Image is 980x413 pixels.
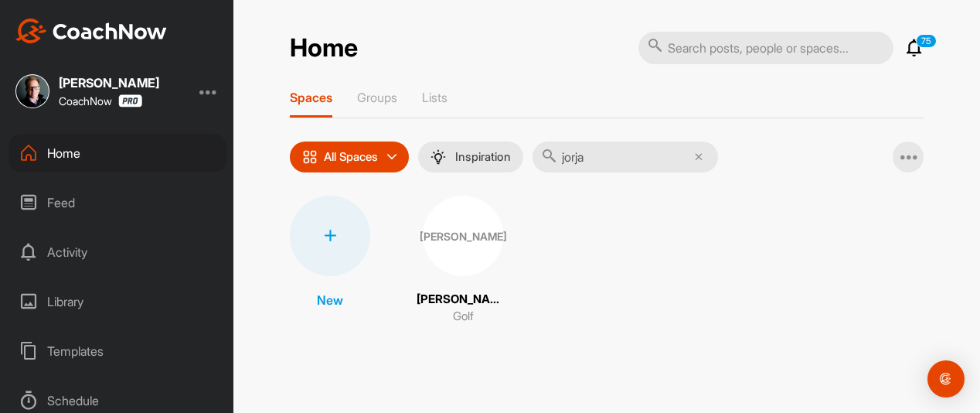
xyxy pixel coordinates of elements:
[916,34,937,48] p: 75
[357,90,397,105] p: Groups
[455,151,511,163] p: Inspiration
[9,332,226,370] div: Templates
[453,308,474,326] p: Golf
[533,142,718,172] input: Search...
[290,33,358,63] h2: Home
[9,183,226,222] div: Feed
[422,90,447,105] p: Lists
[302,149,318,165] img: icon
[423,196,503,276] div: [PERSON_NAME]
[9,134,226,172] div: Home
[9,282,226,321] div: Library
[15,74,49,108] img: square_20b62fea31acd0f213c23be39da22987.jpg
[118,94,142,108] img: CoachNow Pro
[59,77,159,89] div: [PERSON_NAME]
[638,32,893,64] input: Search posts, people or spaces...
[324,151,378,163] p: All Spaces
[9,233,226,271] div: Activity
[290,90,332,105] p: Spaces
[430,149,446,165] img: menuIcon
[417,196,509,326] a: [PERSON_NAME][PERSON_NAME]Golf
[317,291,343,309] p: New
[927,360,965,398] div: Open Intercom Messenger
[15,19,167,43] img: CoachNow
[59,94,142,108] div: CoachNow
[417,291,509,309] p: [PERSON_NAME]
